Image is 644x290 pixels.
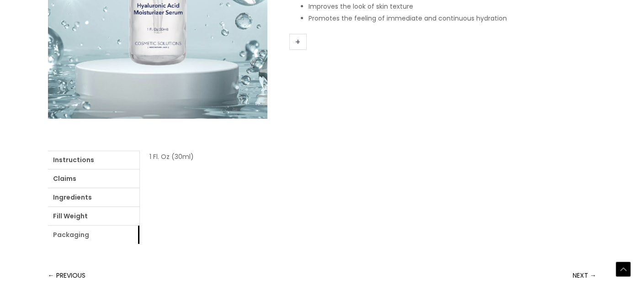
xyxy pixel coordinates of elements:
a: Ingredients [48,188,139,206]
a: Claims [48,169,139,188]
li: Improves the look of skin texture [309,0,596,12]
a: Fill Weight [48,207,139,225]
a: NEXT → [573,266,596,285]
li: Promotes the feeling of immediate and continuous hydration [309,12,596,24]
a: Packaging [48,226,139,244]
a: Instructions [48,151,139,169]
a: + [289,34,307,50]
p: 1 Fl. Oz (30ml) [149,151,587,163]
a: ← PREVIOUS [48,266,85,285]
